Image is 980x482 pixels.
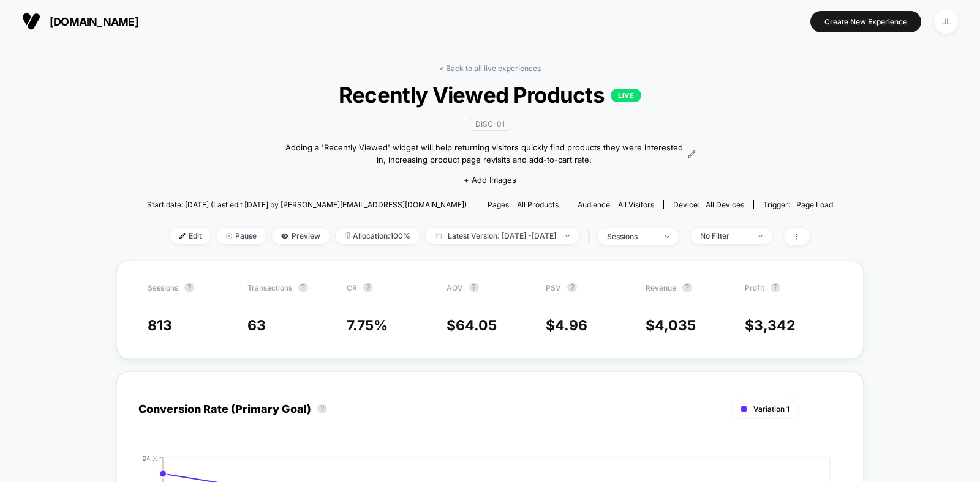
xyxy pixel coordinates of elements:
[148,283,178,292] span: Sessions
[753,404,790,413] span: Variation 1
[247,283,292,292] span: Transactions
[930,9,962,34] button: JL
[934,10,958,34] div: JL
[426,228,579,244] span: Latest Version: [DATE] - [DATE]
[456,317,497,334] span: 64.05
[469,283,479,292] button: ?
[226,233,232,239] img: end
[247,317,266,334] span: 63
[646,283,676,292] span: Revenue
[284,142,684,166] span: Adding a 'Recently Viewed' widget will help returning visitors quickly find products they were in...
[143,454,158,462] tspan: 24 %
[179,233,186,239] img: edit
[18,12,142,31] button: [DOMAIN_NAME]
[758,235,763,237] img: end
[546,317,587,334] span: $
[336,228,420,244] span: Allocation: 100%
[665,235,669,238] img: end
[655,317,696,334] span: 4,035
[148,317,172,334] span: 813
[181,82,799,108] span: Recently Viewed Products
[435,233,442,239] img: calendar
[470,117,510,131] span: DISC-01
[488,200,559,209] div: Pages:
[447,317,497,334] span: $
[517,200,559,209] span: all products
[754,317,795,334] span: 3,342
[439,64,541,73] a: < Back to all live experiences
[347,317,388,334] span: 7.75 %
[272,228,330,244] span: Preview
[345,232,350,239] img: rebalance
[363,283,373,292] button: ?
[298,283,308,292] button: ?
[745,317,795,334] span: $
[347,283,357,292] span: CR
[763,200,833,209] div: Trigger:
[611,89,641,102] p: LIVE
[50,15,138,28] span: [DOMAIN_NAME]
[682,283,692,292] button: ?
[217,228,266,244] span: Pause
[745,283,764,292] span: Profit
[663,200,753,209] span: Device:
[607,232,656,241] div: sessions
[700,231,749,240] div: No Filter
[317,404,327,413] button: ?
[618,200,654,209] span: All Visitors
[646,317,696,334] span: $
[567,283,577,292] button: ?
[585,228,598,245] span: |
[147,200,467,209] span: Start date: [DATE] (Last edit [DATE] by [PERSON_NAME][EMAIL_ADDRESS][DOMAIN_NAME])
[810,11,921,32] button: Create New Experience
[22,12,40,31] img: Visually logo
[578,200,654,209] div: Audience:
[565,235,570,237] img: end
[447,283,463,292] span: AOV
[184,283,194,292] button: ?
[796,200,833,209] span: Page Load
[771,283,780,292] button: ?
[706,200,744,209] span: all devices
[170,228,211,244] span: Edit
[464,175,516,185] span: + Add Images
[546,283,561,292] span: PSV
[555,317,587,334] span: 4.96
